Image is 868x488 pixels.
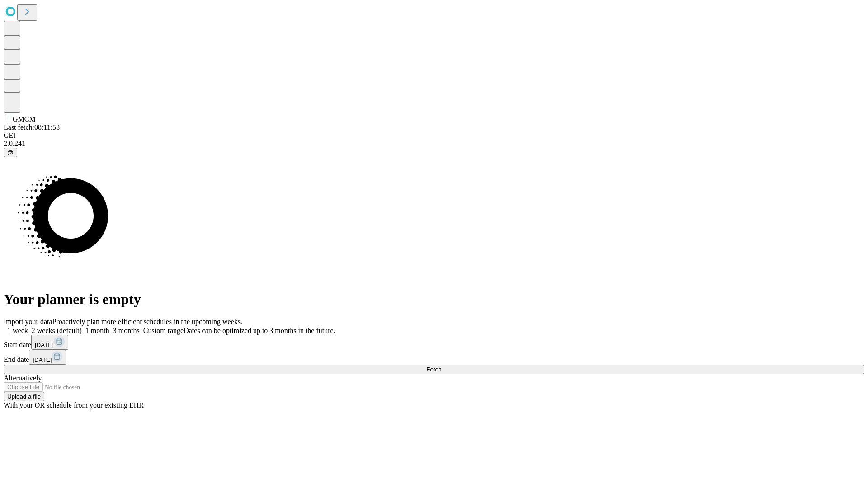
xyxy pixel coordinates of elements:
[4,318,52,325] span: Import your data
[33,357,52,363] span: [DATE]
[4,123,60,131] span: Last fetch: 08:11:53
[4,140,864,148] div: 2.0.241
[13,115,36,123] span: GMCM
[4,401,144,409] span: With your OR schedule from your existing EHR
[113,327,140,334] span: 3 months
[7,149,14,156] span: @
[29,350,66,365] button: [DATE]
[4,291,864,308] h1: Your planner is empty
[52,318,242,325] span: Proactively plan more efficient schedules in the upcoming weeks.
[4,392,44,401] button: Upload a file
[184,327,335,334] span: Dates can be optimized up to 3 months in the future.
[4,374,42,382] span: Alternatively
[4,365,864,374] button: Fetch
[426,366,441,373] span: Fetch
[32,327,82,334] span: 2 weeks (default)
[31,335,68,350] button: [DATE]
[4,350,864,365] div: End date
[35,342,54,348] span: [DATE]
[4,131,864,140] div: GEI
[85,327,109,334] span: 1 month
[143,327,184,334] span: Custom range
[4,335,864,350] div: Start date
[4,148,17,157] button: @
[7,327,28,334] span: 1 week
